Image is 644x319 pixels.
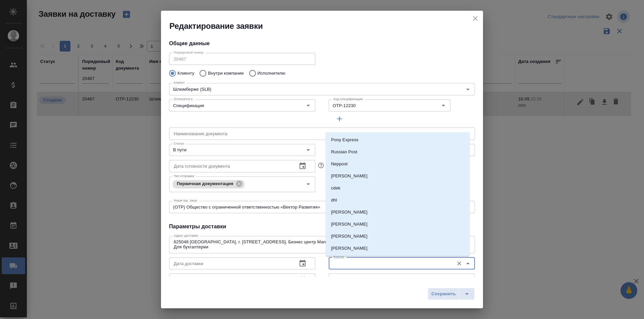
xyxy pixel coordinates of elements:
[304,101,313,110] button: Open
[431,290,456,298] span: Сохранить
[331,209,368,216] p: [PERSON_NAME]
[174,239,470,250] textarea: 625048 [GEOGRAPHIC_DATA], г. [STREET_ADDRESS], Бизнес центр Магеллан, 9 этаж. Для бухгалтерии
[331,221,368,228] p: [PERSON_NAME]
[258,70,285,77] p: Исполнителю
[304,179,313,189] button: Open
[329,113,350,125] button: Добавить
[428,288,475,300] div: split button
[331,185,340,191] p: cdek
[331,149,357,155] p: Russian Post
[439,101,448,110] button: Open
[454,259,464,268] button: Очистить
[470,13,480,23] button: close
[463,85,473,94] button: Open
[331,137,359,143] p: Pony Express
[177,70,194,77] p: Клиенту
[208,70,244,77] p: Внутри компании
[173,181,237,186] span: Первичная документация
[304,145,313,155] button: Open
[331,173,368,179] p: [PERSON_NAME]
[317,161,325,170] button: Если заполнить эту дату, автоматически создастся заявка, чтобы забрать готовые документы
[331,197,337,204] p: dhl
[169,223,475,231] h4: Параметры доставки
[428,288,460,300] button: Сохранить
[173,180,245,188] div: Первичная документация
[169,21,483,31] h2: Редактирование заявки
[463,259,473,268] button: Close
[331,233,368,240] p: [PERSON_NAME]
[169,39,475,48] h4: Общие данные
[331,161,347,167] p: Neppost
[331,245,368,252] p: [PERSON_NAME]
